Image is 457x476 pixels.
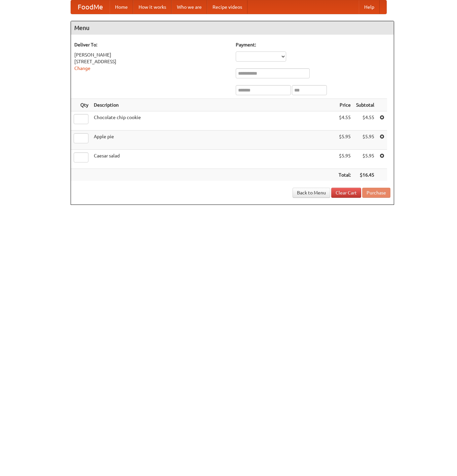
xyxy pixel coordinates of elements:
[336,111,353,131] td: $4.55
[74,66,90,71] a: Change
[353,169,377,181] th: $16.45
[110,0,133,14] a: Home
[74,51,229,58] div: [PERSON_NAME]
[336,131,353,150] td: $5.95
[91,99,336,111] th: Description
[353,131,377,150] td: $5.95
[353,99,377,111] th: Subtotal
[236,41,390,48] h5: Payment:
[331,188,361,198] a: Clear Cart
[74,58,229,65] div: [STREET_ADDRESS]
[74,41,229,48] h5: Deliver To:
[353,150,377,169] td: $5.95
[362,188,390,198] button: Purchase
[91,131,336,150] td: Apple pie
[353,111,377,131] td: $4.55
[133,0,172,14] a: How it works
[359,0,380,14] a: Help
[336,99,353,111] th: Price
[336,169,353,181] th: Total:
[336,150,353,169] td: $5.95
[71,21,394,35] h4: Menu
[91,150,336,169] td: Caesar salad
[207,0,247,14] a: Recipe videos
[91,111,336,131] td: Chocolate chip cookie
[71,0,110,14] a: FoodMe
[293,188,330,198] a: Back to Menu
[172,0,207,14] a: Who we are
[71,99,91,111] th: Qty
